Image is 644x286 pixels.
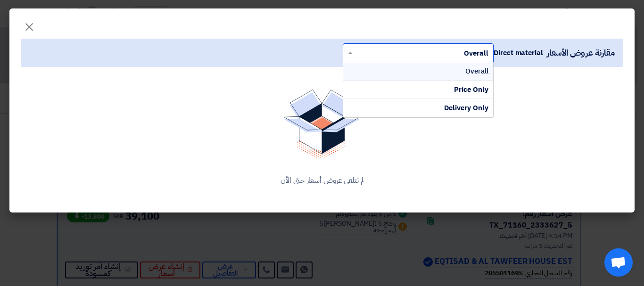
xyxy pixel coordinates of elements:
span: × [24,12,35,41]
button: Close [16,15,42,34]
span: Delivery Only [444,103,488,113]
img: No Quotations Found! [283,90,361,160]
a: Open chat [604,248,633,277]
div: لم تتلقى عروض أسعار حتى الأن [32,175,612,186]
span: Direct material [494,48,543,58]
span: مقارنة عروض الأسعار [547,46,615,59]
span: Price Only [454,84,488,95]
span: Overall [465,66,488,76]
